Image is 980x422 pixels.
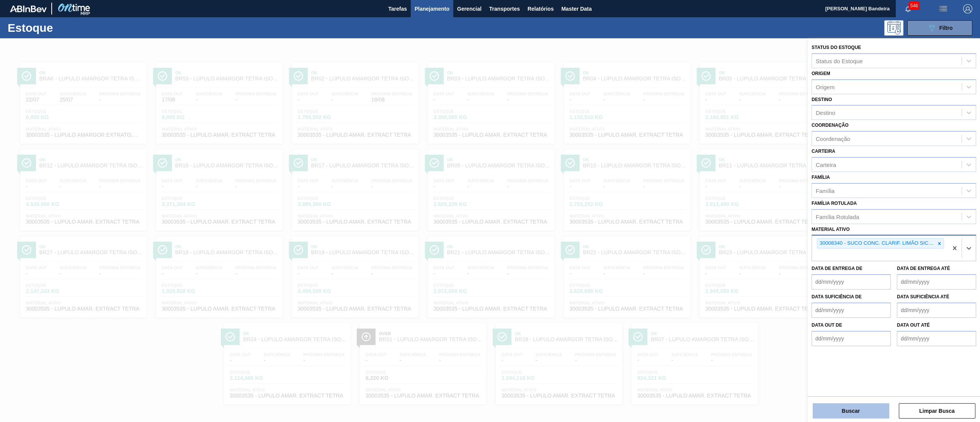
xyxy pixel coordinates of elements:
[909,2,920,10] span: 546
[897,266,950,271] label: Data de Entrega até
[812,266,862,271] label: Data de Entrega de
[816,83,835,90] div: Origem
[897,294,949,299] label: Data suficiência até
[963,4,972,13] img: Logout
[812,45,861,50] label: Status do Estoque
[897,331,976,346] input: dd/mm/yyyy
[388,4,407,13] span: Tarefas
[812,71,830,76] label: Origem
[8,23,127,32] h1: Estoque
[816,136,850,142] div: Coordenação
[812,322,842,328] label: Data out de
[812,123,849,128] label: Coordenação
[561,4,591,13] span: Master Data
[816,161,836,168] div: Carteira
[939,4,948,13] img: userActions
[897,274,976,290] input: dd/mm/yyyy
[817,239,935,248] div: 30008340 - SUCO CONC. CLARIF. LIMÃO SICILIANO
[812,201,857,206] label: Família Rotulada
[897,303,976,318] input: dd/mm/yyyy
[812,149,835,154] label: Carteira
[10,5,47,12] img: TNhmsLtSVTkK8tSr43FrP2fwEKptu5GPRR3wAAAABJRU5ErkJggg==
[457,4,482,13] span: Gerencial
[812,294,862,299] label: Data suficiência de
[812,274,891,290] input: dd/mm/yyyy
[489,4,520,13] span: Transportes
[884,20,903,36] div: Pogramando: nenhum usuário selecionado
[897,322,930,328] label: Data out até
[812,227,850,232] label: Material ativo
[812,331,891,346] input: dd/mm/yyyy
[939,25,953,31] span: Filtro
[896,3,920,14] button: Notificações
[816,57,863,64] div: Status do Estoque
[812,303,891,318] input: dd/mm/yyyy
[816,213,859,220] div: Família Rotulada
[816,187,835,194] div: Família
[812,97,832,102] label: Destino
[812,175,830,180] label: Família
[528,4,554,13] span: Relatórios
[415,4,449,13] span: Planejamento
[816,110,835,116] div: Destino
[907,20,972,36] button: Filtro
